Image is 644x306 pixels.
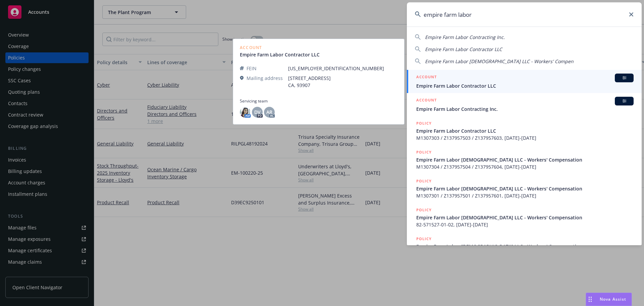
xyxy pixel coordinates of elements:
a: POLICYEmpire Farm Labor Contractor LLCM1307303 / Z137957503 / Z137957603, [DATE]-[DATE] [407,116,642,145]
span: Empire Farm Labor Contractor LLC [416,127,634,134]
a: ACCOUNTBIEmpire Farm Labor Contractor LLC [407,70,642,93]
h5: POLICY [416,120,432,127]
h5: POLICY [416,149,432,156]
span: Empire Farm Labor [DEMOGRAPHIC_DATA] LLC - Workers' Compensation [416,185,634,192]
span: Empire Farm Labor [DEMOGRAPHIC_DATA] LLC - Workers' Compensation [416,214,634,221]
span: BI [618,75,631,81]
span: BI [618,98,631,104]
h5: POLICY [416,207,432,213]
button: Nova Assist [586,293,632,306]
span: M1307303 / Z137957503 / Z137957603, [DATE]-[DATE] [416,134,634,141]
h5: ACCOUNT [416,74,437,82]
span: M1307301 / Z137957501 / Z137957601, [DATE]-[DATE] [416,192,634,199]
span: Empire Farm Labor Contracting Inc. [425,34,505,40]
a: POLICYEmpire Farm Labor [DEMOGRAPHIC_DATA] LLC - Workers' Compensation82-571527-01-02, [DATE]-[DATE] [407,203,642,232]
span: M1307304 / Z137957504 / Z137957604, [DATE]-[DATE] [416,163,634,170]
h5: POLICY [416,235,432,242]
input: Search... [407,2,642,27]
a: POLICYEmpire Farm Labor [DEMOGRAPHIC_DATA] LLC - Workers' CompensationM1307304 / Z137957504 / Z13... [407,145,642,174]
span: Empire Farm Labor Contractor LLC [425,46,502,52]
div: Drag to move [586,293,594,306]
span: Empire Farm Labor Contracting Inc. [416,105,634,113]
span: Empire Farm Labor [DEMOGRAPHIC_DATA] LLC - Workers' Compen [425,58,574,64]
span: 82-571527-01-02, [DATE]-[DATE] [416,221,634,228]
span: Empire Farm Labor Contractor LLC [416,82,634,89]
h5: POLICY [416,178,432,184]
a: POLICYEmpire Farm Labor [DEMOGRAPHIC_DATA] LLC - Workers' Compensation [407,232,642,261]
h5: ACCOUNT [416,97,437,105]
span: Nova Assist [600,296,626,302]
span: Empire Farm Labor [DEMOGRAPHIC_DATA] LLC - Workers' Compensation [416,243,634,250]
span: Empire Farm Labor [DEMOGRAPHIC_DATA] LLC - Workers' Compensation [416,156,634,163]
a: ACCOUNTBIEmpire Farm Labor Contracting Inc. [407,93,642,116]
a: POLICYEmpire Farm Labor [DEMOGRAPHIC_DATA] LLC - Workers' CompensationM1307301 / Z137957501 / Z13... [407,174,642,203]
